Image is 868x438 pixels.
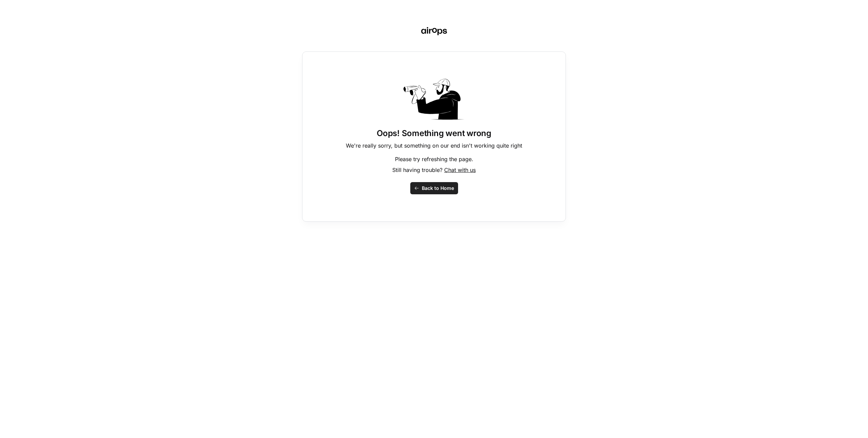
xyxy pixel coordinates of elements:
span: Chat with us [444,167,476,173]
h1: Oops! Something went wrong [377,128,491,139]
p: Still having trouble? [392,166,476,174]
button: Back to Home [410,182,458,194]
p: Please try refreshing the page. [395,155,473,163]
span: Back to Home [422,185,454,192]
p: We're really sorry, but something on our end isn't working quite right [346,141,522,150]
